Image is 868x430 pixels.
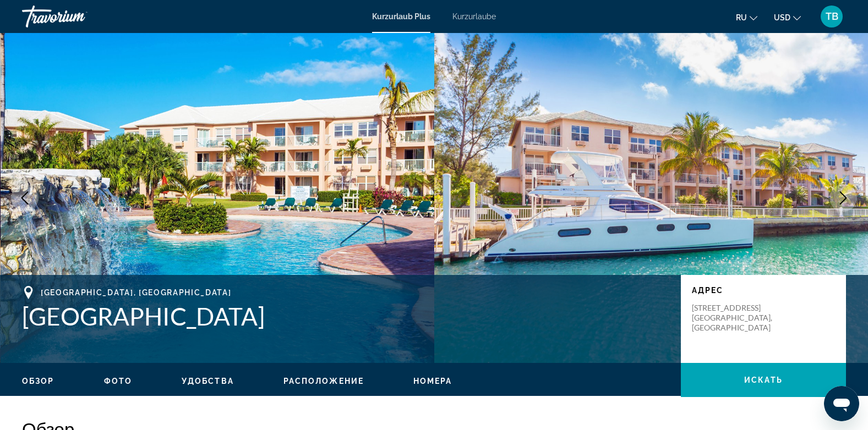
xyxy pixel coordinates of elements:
[681,363,846,397] button: искать
[413,377,452,385] span: Номера
[692,303,780,333] p: [STREET_ADDRESS] [GEOGRAPHIC_DATA], [GEOGRAPHIC_DATA]
[182,377,234,385] span: Удобства
[104,377,132,385] span: Фото
[817,5,846,28] button: Benutzermenü
[774,13,790,22] span: USD
[829,184,857,212] button: Nächstes Bild
[824,386,859,421] iframe: Schaltfläche zum Öffnen des Messaging-Fensters
[452,12,496,21] a: Kurzurlaube
[413,376,452,386] button: Номера
[283,376,364,386] button: Расположение
[372,12,430,21] a: Kurzurlaub Plus
[283,377,364,385] span: Расположение
[11,184,39,212] button: Vorheriges Bild
[41,288,231,297] span: [GEOGRAPHIC_DATA], [GEOGRAPHIC_DATA]
[692,286,835,295] p: Адрес
[22,302,670,330] h1: [GEOGRAPHIC_DATA]
[826,11,838,22] span: TB
[736,13,747,22] span: ru
[22,2,132,31] a: Travorium
[22,377,54,385] span: Обзор
[736,9,757,25] button: Sprache ändern
[104,376,132,386] button: Фото
[182,376,234,386] button: Удобства
[774,9,801,25] button: Währung ändern
[22,376,54,386] button: Обзор
[744,376,783,384] span: искать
